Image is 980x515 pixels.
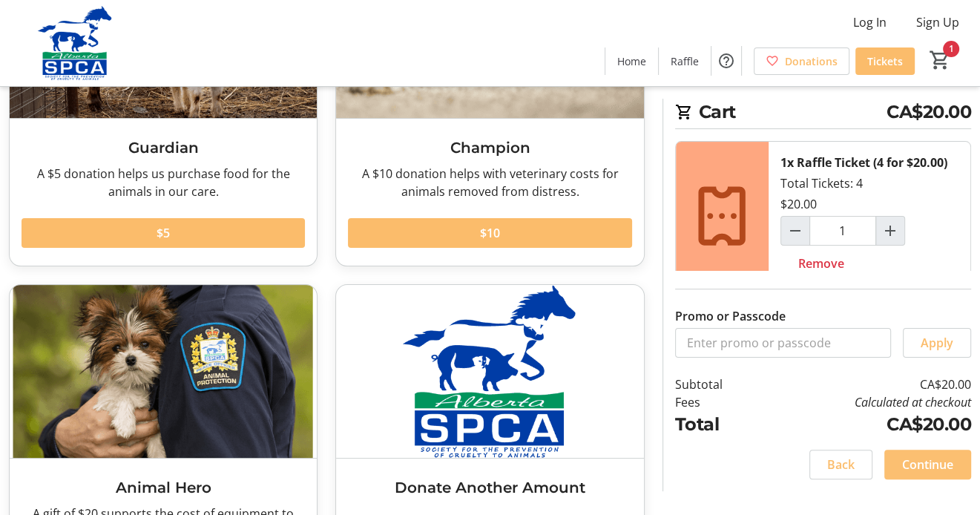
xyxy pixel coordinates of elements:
[675,393,761,411] td: Fees
[916,13,959,31] span: Sign Up
[605,47,658,75] a: Home
[903,328,971,358] button: Apply
[22,218,305,248] button: $5
[887,99,971,125] span: CA$20.00
[675,307,786,325] label: Promo or Passcode
[780,195,817,213] div: $20.00
[348,476,631,499] h3: Donate Another Amount
[760,411,971,438] td: CA$20.00
[921,334,953,352] span: Apply
[780,249,862,278] button: Remove
[780,154,947,171] div: 1x Raffle Ticket (4 for $20.00)
[904,10,971,34] button: Sign Up
[675,99,971,129] h2: Cart
[9,6,141,80] img: Alberta SPCA's Logo
[675,328,891,358] input: Enter promo or passcode
[853,13,887,31] span: Log In
[675,375,761,393] td: Subtotal
[902,456,953,473] span: Continue
[769,142,970,290] div: Total Tickets: 4
[798,255,844,272] span: Remove
[659,47,711,75] a: Raffle
[348,137,631,159] h3: Champion
[841,10,898,34] button: Log In
[876,217,904,245] button: Increment by one
[809,216,876,246] input: Raffle Ticket (4 for $20.00) Quantity
[22,476,305,499] h3: Animal Hero
[855,47,915,75] a: Tickets
[480,224,500,242] span: $10
[671,53,699,69] span: Raffle
[22,165,305,200] div: A $5 donation helps us purchase food for the animals in our care.
[867,53,903,69] span: Tickets
[22,137,305,159] h3: Guardian
[754,47,849,75] a: Donations
[884,450,971,479] button: Continue
[781,217,809,245] button: Decrement by one
[675,411,761,438] td: Total
[760,375,971,393] td: CA$20.00
[827,456,855,473] span: Back
[348,165,631,200] div: A $10 donation helps with veterinary costs for animals removed from distress.
[157,224,170,242] span: $5
[760,393,971,411] td: Calculated at checkout
[336,285,643,458] img: Donate Another Amount
[809,450,872,479] button: Back
[10,285,317,458] img: Animal Hero
[785,53,838,69] span: Donations
[927,47,953,73] button: Cart
[711,46,741,76] button: Help
[617,53,646,69] span: Home
[348,218,631,248] button: $10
